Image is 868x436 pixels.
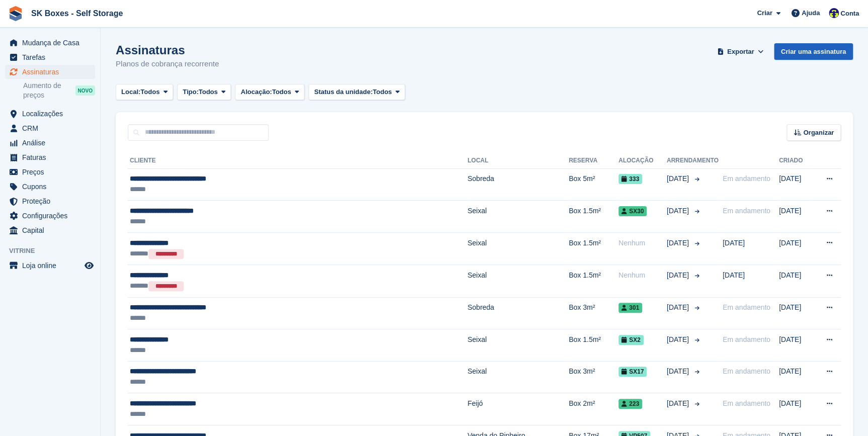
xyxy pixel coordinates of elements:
span: Capital [22,223,83,237]
span: Criar [757,8,772,18]
span: Todos [272,87,291,97]
button: Tipo: Todos [177,84,231,101]
td: Box 3m² [569,361,618,393]
a: menu [5,165,95,179]
span: Proteção [22,194,83,208]
button: Local: Todos [116,84,173,101]
img: Rita Ferreira [829,8,839,18]
span: Alocação: [241,87,272,97]
span: [DATE] [667,334,691,345]
span: Status da unidade: [314,87,372,97]
td: Box 5m² [569,168,618,201]
th: Criado [779,153,812,169]
span: [DATE] [667,206,691,216]
span: [DATE] [723,271,745,279]
button: Exportar [716,43,766,60]
div: Nenhum [618,238,667,248]
button: Alocação: Todos [235,84,304,101]
span: Faturas [22,150,83,164]
td: [DATE] [779,297,812,329]
a: Aumento de preços NOVO [23,80,95,101]
th: Reserva [569,153,618,169]
td: Seixal [467,361,569,393]
img: stora-icon-8386f47178a22dfd0bd8f6a31ec36ba5ce8667c1dd55bd0f319d3a0aa187defe.svg [8,6,23,21]
span: [DATE] [667,366,691,377]
span: [DATE] [667,238,691,248]
td: Seixal [467,232,569,265]
a: Loja de pré-visualização [83,259,95,272]
a: menu [5,209,95,223]
span: Assinaturas [22,65,83,79]
span: Todos [373,87,392,97]
span: SX17 [618,367,647,377]
a: menu [5,194,95,208]
td: [DATE] [779,265,812,297]
td: Box 1.5m² [569,265,618,297]
span: [DATE] [667,270,691,281]
span: Loja online [22,258,83,273]
a: menu [5,180,95,194]
span: Todos [199,87,218,97]
span: 223 [618,399,642,409]
th: Arrendamento [667,153,719,169]
span: [DATE] [723,239,745,247]
a: menu [5,136,95,150]
span: Localizações [22,107,83,121]
span: 301 [618,303,642,313]
button: Status da unidade: Todos [308,84,405,101]
div: NOVO [75,85,95,96]
span: [DATE] [667,173,691,184]
span: CRM [22,121,83,135]
span: Em andamento [723,335,770,343]
span: Configurações [22,209,83,223]
span: Vitrine [9,246,100,256]
th: Alocação [618,153,667,169]
a: menu [5,107,95,121]
td: Sobreda [467,297,569,329]
td: Sobreda [467,168,569,201]
span: 333 [618,174,642,184]
span: Ajuda [802,8,820,18]
td: Box 2m² [569,393,618,425]
td: [DATE] [779,329,812,362]
div: Nenhum [618,270,667,281]
td: Seixal [467,201,569,233]
td: Box 3m² [569,297,618,329]
a: menu [5,50,95,64]
span: Análise [22,136,83,150]
span: Em andamento [723,175,770,183]
span: Organizar [803,128,834,138]
td: [DATE] [779,393,812,425]
a: menu [5,36,95,50]
th: Cliente [128,153,467,169]
td: [DATE] [779,168,812,201]
th: Local [467,153,569,169]
a: menu [5,65,95,79]
td: Box 1.5m² [569,329,618,362]
a: menu [5,258,95,273]
span: [DATE] [667,302,691,313]
span: Em andamento [723,367,770,375]
span: Em andamento [723,399,770,407]
td: Box 1.5m² [569,232,618,265]
td: [DATE] [779,232,812,265]
span: Cupons [22,180,83,194]
a: SK Boxes - Self Storage [27,5,127,22]
span: Mudança de Casa [22,36,83,50]
span: Conta [840,9,859,19]
a: menu [5,121,95,135]
span: Tipo: [183,87,199,97]
p: Planos de cobrança recorrente [116,58,219,70]
span: [DATE] [667,398,691,409]
a: menu [5,223,95,237]
span: Preços [22,165,83,179]
span: Em andamento [723,303,770,311]
td: Seixal [467,265,569,297]
span: SX30 [618,206,647,216]
td: [DATE] [779,201,812,233]
a: Criar uma assinatura [774,43,853,60]
td: Seixal [467,329,569,362]
span: SX2 [618,335,644,345]
span: Em andamento [723,207,770,215]
td: [DATE] [779,361,812,393]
